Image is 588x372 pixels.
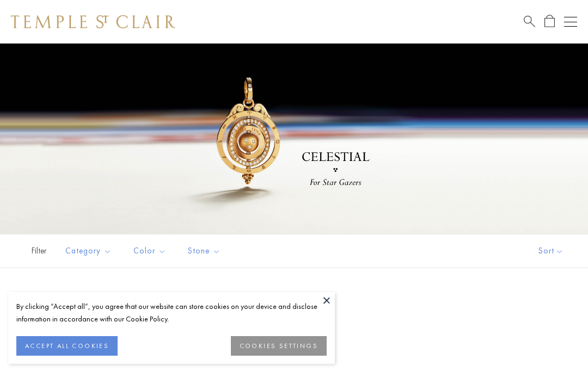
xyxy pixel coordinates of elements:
[57,239,120,263] button: Category
[60,244,120,258] span: Category
[524,15,535,28] a: Search
[16,336,118,356] button: ACCEPT ALL COOKIES
[534,321,577,361] iframe: Gorgias live chat messenger
[125,239,174,263] button: Color
[544,15,555,28] a: Open Shopping Bag
[128,244,174,258] span: Color
[564,15,577,28] button: Open navigation
[16,300,327,325] div: By clicking “Accept all”, you agree that our website can store cookies on your device and disclos...
[514,234,588,268] button: Show sort by
[180,239,229,263] button: Stone
[231,336,327,356] button: COOKIES SETTINGS
[11,15,175,28] img: Temple St. Clair
[182,244,229,258] span: Stone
